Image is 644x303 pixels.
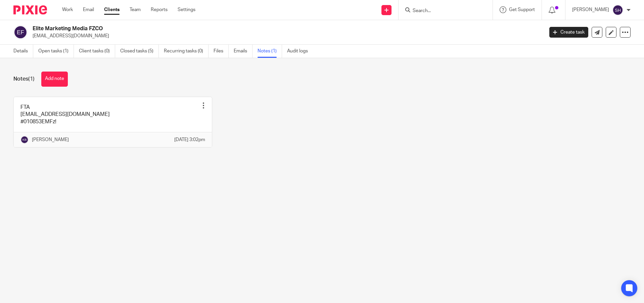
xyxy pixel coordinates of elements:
a: Settings [178,6,195,13]
a: Open tasks (1) [38,45,74,58]
a: Closed tasks (5) [120,45,159,58]
a: Emails [234,45,252,58]
button: Add note [41,72,68,87]
a: Audit logs [287,45,313,58]
a: Notes (1) [258,45,282,58]
a: Email [83,6,94,13]
p: [PERSON_NAME] [32,136,69,143]
a: Client tasks (0) [79,45,115,58]
p: [DATE] 3:02pm [174,136,205,143]
img: svg%3E [612,5,623,15]
p: [PERSON_NAME] [572,6,609,13]
a: Team [130,6,141,13]
img: svg%3E [13,25,28,39]
a: Create task [549,27,588,38]
img: Pixie [13,5,47,14]
span: (1) [28,76,35,82]
span: Get Support [509,7,535,12]
p: [EMAIL_ADDRESS][DOMAIN_NAME] [33,33,539,39]
a: Work [62,6,73,13]
img: svg%3E [20,136,29,144]
h1: Notes [13,76,35,83]
a: Clients [104,6,120,13]
a: Recurring tasks (0) [164,45,209,58]
input: Search [412,8,472,14]
a: Reports [151,6,168,13]
a: Details [13,45,33,58]
a: Files [214,45,229,58]
h2: Elite Marketing Media FZCO [33,25,438,32]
